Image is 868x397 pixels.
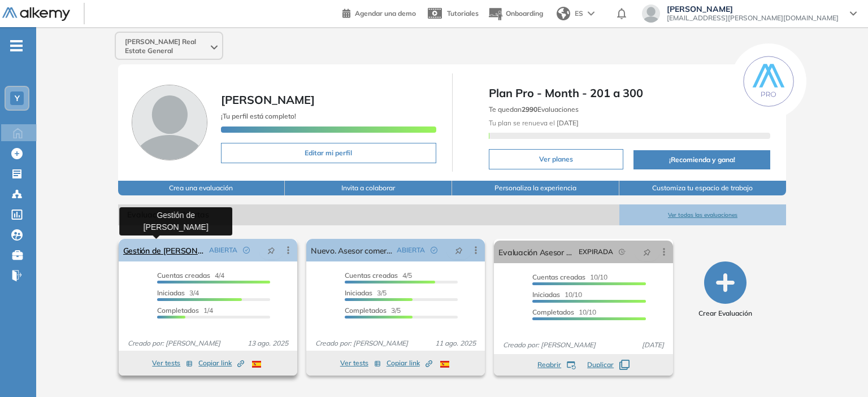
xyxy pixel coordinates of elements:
span: [PERSON_NAME] [667,5,839,14]
span: ABIERTA [397,245,425,255]
button: Editar mi perfil [221,143,436,163]
span: Te quedan Evaluaciones [489,105,579,114]
span: pushpin [267,246,275,255]
img: Logo [2,7,70,21]
span: Cuentas creadas [345,271,398,280]
img: arrow [588,11,594,16]
span: Iniciadas [345,289,372,297]
span: Evaluaciones abiertas [118,204,619,225]
span: Cuentas creadas [157,271,210,280]
span: Onboarding [506,9,543,18]
span: [DATE] [637,340,669,350]
a: Gestión de [PERSON_NAME] [123,239,205,261]
a: Evaluación Asesor Comercial [498,241,574,263]
button: Customiza tu espacio de trabajo [619,181,787,195]
span: Plan Pro - Month - 201 a 300 [489,85,771,102]
button: Personaliza la experiencia [452,181,619,195]
span: Tu plan se renueva el [489,119,579,127]
button: Reabrir [537,360,576,370]
span: Creado por: [PERSON_NAME] [123,338,225,348]
button: Invita a colaborar [285,181,452,195]
span: 3/5 [345,306,401,315]
span: Tutoriales [447,9,479,18]
span: Completados [157,306,199,315]
span: ES [575,8,583,19]
button: Copiar link [198,356,244,370]
span: 10/10 [532,290,582,299]
img: ESP [440,361,449,368]
span: 3/5 [345,289,387,297]
span: 4/5 [345,271,412,280]
button: Copiar link [387,356,432,370]
span: EXPIRADA [579,247,613,257]
button: Ver tests [152,356,193,370]
span: Y [15,94,20,103]
span: Iniciadas [532,290,560,299]
span: Copiar link [198,358,244,368]
span: 13 ago. 2025 [243,338,293,348]
span: Copiar link [387,358,432,368]
span: check-circle [243,247,250,254]
button: Crea una evaluación [118,181,285,195]
span: pushpin [643,247,651,256]
span: ¡Tu perfil está completo! [221,112,296,120]
span: 4/4 [157,271,224,280]
button: Duplicar [587,360,630,370]
span: Creado por: [PERSON_NAME] [311,338,413,348]
span: pushpin [455,246,463,255]
span: [PERSON_NAME] Real Estate General [125,37,209,55]
span: Agendar una demo [355,9,416,18]
span: field-time [619,248,626,255]
span: 1/4 [157,306,213,315]
button: Ver planes [489,149,624,169]
iframe: Chat Widget [811,343,868,397]
button: pushpin [635,243,659,261]
button: pushpin [446,241,471,259]
span: Creado por: [PERSON_NAME] [498,340,600,350]
span: [PERSON_NAME] [221,93,315,107]
button: Ver tests [340,356,381,370]
span: Duplicar [587,360,614,370]
span: Iniciadas [157,289,185,297]
span: Completados [345,306,387,315]
button: pushpin [259,241,284,259]
img: world [557,7,570,20]
span: Crear Evaluación [698,308,752,319]
span: 3/4 [157,289,199,297]
div: Gestión de [PERSON_NAME] [119,207,232,235]
span: [EMAIL_ADDRESS][PERSON_NAME][DOMAIN_NAME] [667,14,839,23]
span: Reabrir [537,360,561,370]
i: - [10,45,23,47]
span: 11 ago. 2025 [431,338,480,348]
a: Agendar una demo [342,6,416,19]
span: Completados [532,308,574,316]
button: ¡Recomienda y gana! [633,150,770,169]
span: 10/10 [532,273,607,281]
span: 10/10 [532,308,596,316]
img: Foto de perfil [132,85,207,160]
a: Nuevo. Asesor comercial [311,239,392,261]
span: ABIERTA [209,245,237,255]
b: [DATE] [555,119,579,127]
span: check-circle [431,247,437,254]
div: Widget de chat [811,343,868,397]
button: Onboarding [488,2,543,26]
button: Ver todas las evaluaciones [619,204,787,225]
b: 2990 [522,105,537,114]
button: Crear Evaluación [698,261,752,319]
img: ESP [252,361,261,368]
span: Cuentas creadas [532,273,585,281]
